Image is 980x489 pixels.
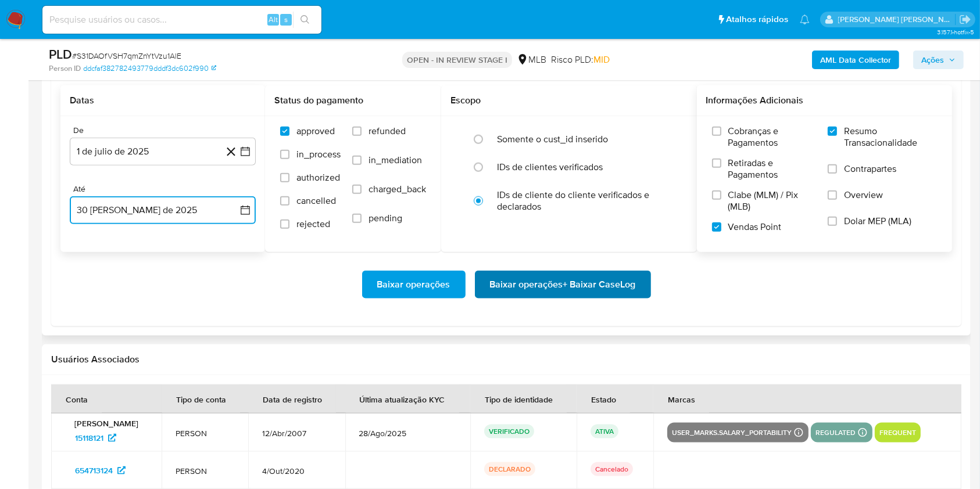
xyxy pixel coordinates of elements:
button: AML Data Collector [812,51,899,69]
span: # S31DAOfVSH7qmZnYtVzu1AlE [72,50,181,62]
span: Atalhos rápidos [726,13,788,26]
span: 3.157.1-hotfix-5 [937,27,974,37]
p: carla.siqueira@mercadolivre.com [838,14,956,25]
a: Sair [959,13,971,26]
span: Alt [269,14,278,25]
b: PLD [49,45,72,63]
b: Person ID [49,63,81,74]
input: Pesquise usuários ou casos... [42,12,321,27]
span: Risco PLD: [551,53,610,66]
b: AML Data Collector [820,51,891,69]
button: Ações [913,51,964,69]
a: ddcfaf382782493779dddf3dc602f990 [83,63,216,74]
h2: Usuários Associados [51,354,961,365]
p: OPEN - IN REVIEW STAGE I [402,52,512,68]
span: MID [593,53,610,66]
div: MLB [517,53,546,66]
a: Notificações [800,15,810,24]
span: Ações [921,51,944,69]
span: s [284,14,288,25]
button: search-icon [293,12,317,28]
